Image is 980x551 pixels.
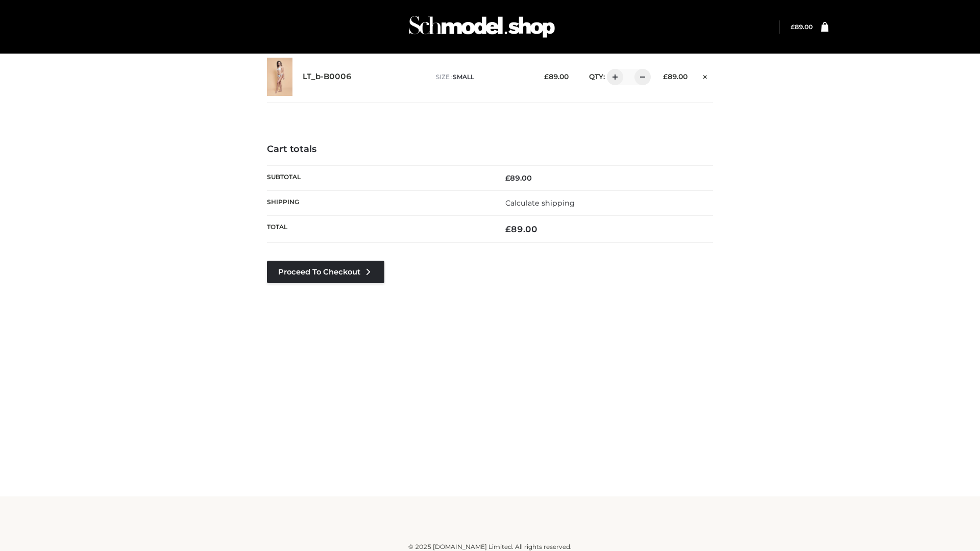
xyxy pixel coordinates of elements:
bdi: 89.00 [505,173,532,183]
img: Schmodel Admin 964 [405,7,558,47]
span: £ [663,72,668,81]
span: £ [791,23,795,31]
span: £ [544,72,549,81]
a: Remove this item [698,69,713,82]
span: SMALL [453,73,474,81]
p: size : [436,72,528,82]
div: QTY: [579,69,647,85]
span: £ [505,224,511,234]
span: £ [505,173,510,183]
a: Proceed to Checkout [267,261,384,283]
bdi: 89.00 [791,23,813,31]
a: £89.00 [791,23,813,31]
th: Shipping [267,190,490,215]
bdi: 89.00 [505,224,537,234]
a: Calculate shipping [505,198,575,208]
h4: Cart totals [267,144,713,155]
th: Subtotal [267,165,490,190]
img: LT_b-B0006 - SMALL [267,58,292,96]
bdi: 89.00 [663,72,688,81]
th: Total [267,216,490,243]
a: LT_b-B0006 [303,72,352,82]
bdi: 89.00 [544,72,569,81]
